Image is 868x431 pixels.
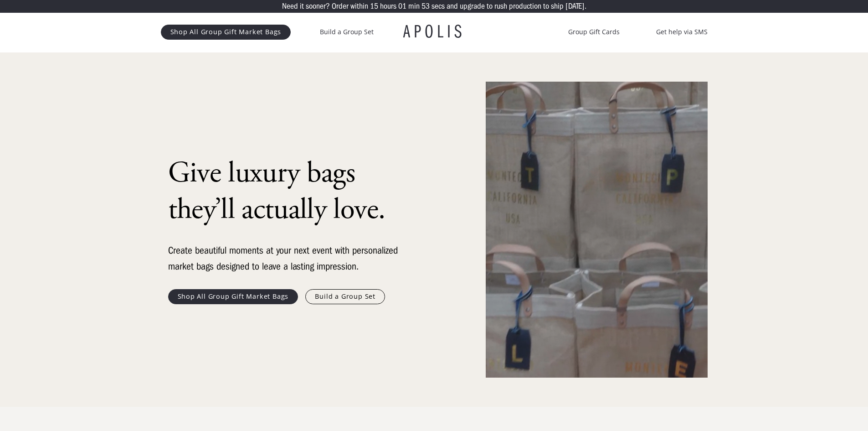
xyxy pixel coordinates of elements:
p: secs [431,2,445,10]
p: Need it sooner? Order within [282,2,368,10]
p: 15 [370,2,378,10]
a: Group Gift Cards [568,26,620,37]
p: 53 [421,2,430,10]
p: hours [380,2,396,10]
p: min [408,2,420,10]
a: Get help via SMS [656,26,708,37]
a: Shop All Group Gift Market Bags [161,25,291,39]
a: Build a Group Set [305,289,385,304]
a: Build a Group Set [320,26,374,37]
div: Create beautiful moments at your next event with personalized market bags designed to leave a las... [168,243,405,275]
p: and upgrade to rush production to ship [DATE]. [447,2,586,10]
p: 01 [398,2,406,10]
h1: Give luxury bags they’ll actually love. [168,155,405,228]
a: APOLIS [403,23,465,41]
a: Shop All Group Gift Market Bags [168,289,298,304]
